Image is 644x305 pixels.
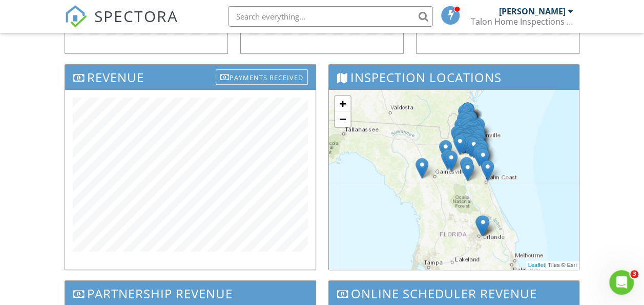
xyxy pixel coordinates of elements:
[470,16,573,27] div: Talon Home Inspections LLC
[228,6,433,27] input: Search everything...
[528,262,545,268] a: Leaflet
[526,261,579,270] div: | Tiles © Esri
[65,65,316,90] h3: Revenue
[609,270,634,295] iframe: Intercom live chat
[335,111,350,127] a: Zoom out
[630,270,638,278] span: 3
[94,5,178,27] span: SPECTORA
[216,69,308,85] div: Payments Received
[335,96,350,111] a: Zoom in
[65,14,178,35] a: SPECTORA
[498,6,565,16] div: [PERSON_NAME]
[65,5,87,28] img: The Best Home Inspection Software - Spectora
[329,65,579,90] h3: Inspection Locations
[216,67,308,84] a: Payments Received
